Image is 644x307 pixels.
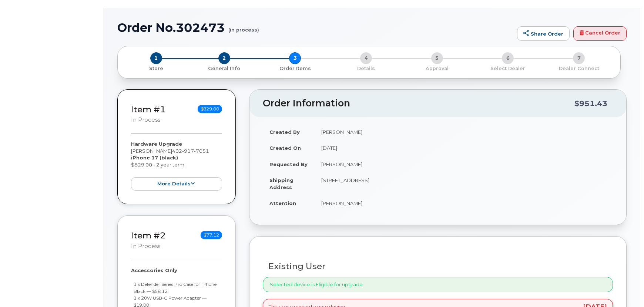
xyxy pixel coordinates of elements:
h3: Existing User [268,262,607,271]
button: more details [131,177,222,191]
small: 1 x Defender Series Pro Case for iPhone Black — $58.12 [134,281,217,294]
span: $829.00 [198,105,222,113]
h2: Order Information [263,98,574,109]
a: 2 General Info [189,64,260,72]
p: General Info [192,65,257,72]
div: [PERSON_NAME] $829.00 - 2 year term [131,141,222,191]
strong: Attention [269,200,296,206]
h1: Order No.302473 [117,21,513,34]
span: 917 [182,148,194,154]
strong: iPhone 17 (black) [131,155,178,161]
td: [PERSON_NAME] [315,156,613,172]
div: Selected device is Eligible for upgrade [263,277,613,292]
strong: Requested By [269,161,308,167]
a: Cancel Order [573,26,627,41]
div: $951.43 [574,96,607,110]
a: Item #2 [131,230,166,241]
small: in process [131,116,160,123]
strong: Created On [269,145,301,151]
a: 1 Store [124,64,189,72]
td: [PERSON_NAME] [315,124,613,140]
strong: Created By [269,129,300,135]
small: (in process) [228,21,259,33]
span: 7051 [194,148,209,154]
span: 1 [150,52,162,64]
a: Item #1 [131,104,166,115]
p: Store [127,65,186,72]
span: $77.12 [201,231,222,239]
span: 402 [172,148,209,154]
td: [PERSON_NAME] [315,195,613,211]
a: Share Order [517,26,570,41]
strong: Accessories Only [131,267,177,273]
td: [DATE] [315,140,613,156]
td: [STREET_ADDRESS] [315,172,613,195]
span: 2 [218,52,230,64]
small: in process [131,243,160,250]
strong: Hardware Upgrade [131,141,182,147]
strong: Shipping Address [269,177,294,190]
